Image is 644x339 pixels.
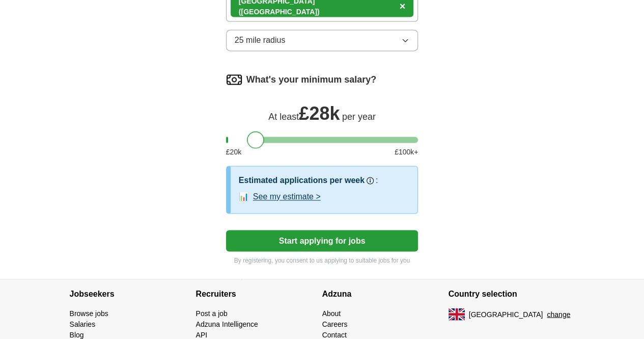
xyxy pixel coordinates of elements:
[226,71,242,88] img: salary.png
[400,1,406,12] span: ×
[322,320,348,328] a: Careers
[70,309,108,317] a: Browse jobs
[547,309,570,320] button: change
[268,112,299,122] span: At least
[196,320,258,328] a: Adzuna Intelligence
[196,330,208,338] a: API
[70,330,84,338] a: Blog
[376,174,378,187] h3: :
[226,147,241,158] span: £ 20 k
[239,8,320,16] span: ([GEOGRAPHIC_DATA])
[322,330,347,338] a: Contact
[226,30,418,51] button: 25 mile radius
[226,255,418,265] p: By registering, you consent to us applying to suitable jobs for you
[322,309,341,317] a: About
[226,230,418,251] button: Start applying for jobs
[299,103,340,124] span: £ 28k
[239,191,249,203] span: 📊
[449,279,575,308] h4: Country selection
[70,320,96,328] a: Salaries
[469,309,543,320] span: [GEOGRAPHIC_DATA]
[246,73,376,87] label: What's your minimum salary?
[235,34,286,46] span: 25 mile radius
[196,309,228,317] a: Post a job
[253,191,321,203] button: See my estimate >
[342,112,376,122] span: per year
[239,174,365,187] h3: Estimated applications per week
[449,308,465,320] img: UK flag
